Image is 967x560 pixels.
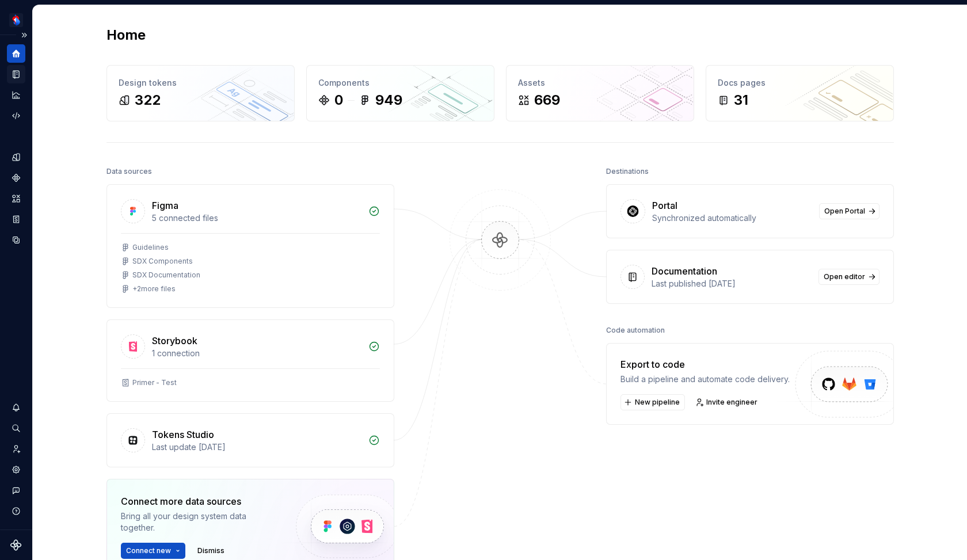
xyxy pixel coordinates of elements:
[620,357,790,371] div: Export to code
[7,148,25,166] a: Design tokens
[652,212,812,224] div: Synchronized automatically
[197,546,224,555] span: Dismiss
[7,86,25,104] a: Analytics
[620,394,685,410] button: New pipeline
[121,543,185,559] button: Connect new
[7,210,25,228] a: Storybook stories
[7,44,25,63] a: Home
[318,77,482,89] div: Components
[7,481,25,500] button: Contact support
[706,65,894,121] a: Docs pages31
[121,511,276,534] div: Bring all your design system data together.
[152,348,361,359] div: 1 connection
[126,546,171,555] span: Connect new
[824,207,865,216] span: Open Portal
[7,440,25,458] a: Invite team
[706,398,757,407] span: Invite engineer
[506,65,694,121] a: Assets669
[9,13,23,27] img: fc0ed557-73b3-4f8f-bd58-0c7fdd7a87c5.png
[7,460,25,479] a: Settings
[620,374,790,385] div: Build a pipeline and automate code delivery.
[106,413,394,467] a: Tokens StudioLast update [DATE]
[652,199,677,212] div: Portal
[819,203,880,219] a: Open Portal
[106,163,152,180] div: Data sources
[152,334,197,348] div: Storybook
[818,269,880,285] a: Open editor
[132,243,169,252] div: Guidelines
[375,91,402,109] div: 949
[692,394,763,410] a: Invite engineer
[10,539,22,551] svg: Supernova Logo
[106,184,394,308] a: Figma5 connected filesGuidelinesSDX ComponentsSDX Documentation+2more files
[7,419,25,437] button: Search ⌘K
[7,189,25,208] a: Assets
[152,441,361,453] div: Last update [DATE]
[635,398,680,407] span: New pipeline
[7,169,25,187] a: Components
[824,272,865,281] span: Open editor
[132,257,193,266] div: SDX Components
[718,77,882,89] div: Docs pages
[152,428,214,441] div: Tokens Studio
[132,378,177,387] div: Primer - Test
[7,106,25,125] a: Code automation
[16,27,32,43] button: Expand sidebar
[652,278,812,289] div: Last published [DATE]
[734,91,748,109] div: 31
[106,26,146,44] h2: Home
[7,398,25,417] button: Notifications
[119,77,283,89] div: Design tokens
[652,264,717,278] div: Documentation
[518,77,682,89] div: Assets
[106,65,295,121] a: Design tokens322
[152,199,178,212] div: Figma
[7,65,25,83] a: Documentation
[121,494,276,508] div: Connect more data sources
[132,284,176,294] div: + 2 more files
[135,91,161,109] div: 322
[7,231,25,249] a: Data sources
[306,65,494,121] a: Components0949
[534,91,560,109] div: 669
[132,271,200,280] div: SDX Documentation
[152,212,361,224] div: 5 connected files
[606,163,649,180] div: Destinations
[106,319,394,402] a: Storybook1 connectionPrimer - Test
[192,543,230,559] button: Dismiss
[606,322,665,338] div: Code automation
[334,91,343,109] div: 0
